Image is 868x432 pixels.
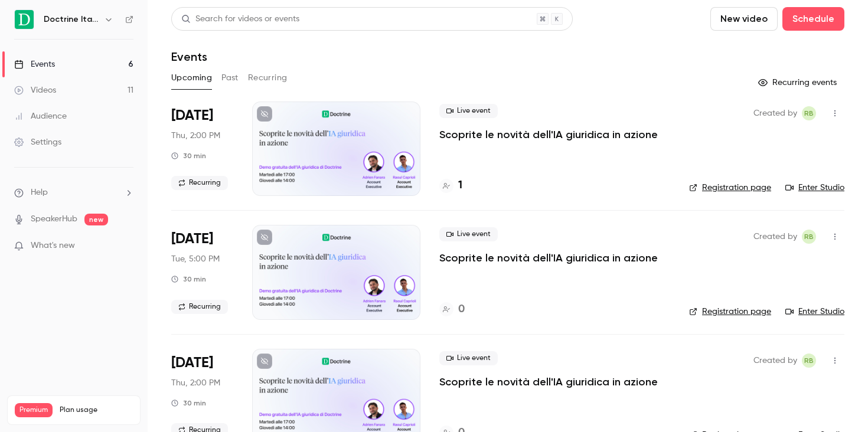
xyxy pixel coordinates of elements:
[31,240,75,252] span: What's new
[439,127,658,142] a: Scoprite le novità dell'IA giuridica in azione
[171,102,233,196] div: Sep 4 Thu, 2:00 PM (Europe/Paris)
[804,106,814,120] span: RB
[171,106,213,125] span: [DATE]
[802,230,816,244] span: Romain Ballereau
[439,251,658,265] a: Scoprite le novità dell'IA giuridica in azione
[785,182,844,194] a: Enter Studio
[439,375,658,389] a: Scoprite le novità dell'IA giuridica in azione
[171,151,206,161] div: 30 min
[439,104,498,118] span: Live event
[782,7,844,31] button: Schedule
[804,230,814,244] span: RB
[84,214,108,225] span: new
[439,351,498,365] span: Live event
[802,106,816,120] span: Romain Ballereau
[753,73,844,92] button: Recurring events
[15,403,53,417] span: Premium
[439,178,462,194] a: 1
[439,227,498,241] span: Live event
[119,241,133,251] iframe: Noticeable Trigger
[689,306,771,318] a: Registration page
[14,84,56,96] div: Videos
[785,306,844,318] a: Enter Studio
[171,225,233,319] div: Sep 9 Tue, 5:00 PM (Europe/Paris)
[171,253,220,265] span: Tue, 5:00 PM
[31,213,77,225] a: SpeakerHub
[804,354,814,368] span: RB
[171,274,206,284] div: 30 min
[14,186,133,199] li: help-dropdown-opener
[14,110,67,122] div: Audience
[15,10,34,29] img: Doctrine Italia
[171,377,220,389] span: Thu, 2:00 PM
[171,68,212,87] button: Upcoming
[31,186,48,199] span: Help
[710,7,778,31] button: New video
[171,354,213,372] span: [DATE]
[248,68,288,87] button: Recurring
[439,302,465,318] a: 0
[753,354,797,368] span: Created by
[14,58,55,70] div: Events
[802,354,816,368] span: Romain Ballereau
[44,14,99,25] h6: Doctrine Italia
[60,405,133,415] span: Plan usage
[689,182,771,194] a: Registration page
[171,50,207,64] h1: Events
[221,68,239,87] button: Past
[171,176,228,190] span: Recurring
[753,106,797,120] span: Created by
[171,230,213,248] span: [DATE]
[171,130,220,142] span: Thu, 2:00 PM
[181,13,299,25] div: Search for videos or events
[14,136,61,148] div: Settings
[171,300,228,314] span: Recurring
[458,178,462,194] h4: 1
[458,302,465,318] h4: 0
[171,398,206,408] div: 30 min
[753,230,797,244] span: Created by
